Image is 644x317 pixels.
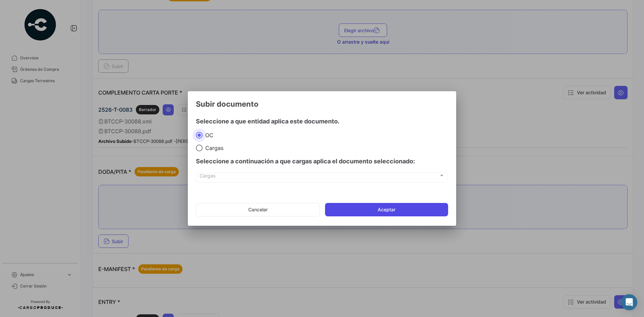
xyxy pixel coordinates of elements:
span: Cargas [200,174,439,180]
button: Cancelar [196,203,320,216]
span: Cargas [203,145,223,151]
h3: Subir documento [196,99,448,109]
button: Aceptar [325,203,448,216]
h4: Seleccione a que entidad aplica este documento. [196,117,448,126]
span: OC [203,132,213,139]
h4: Seleccione a continuación a que cargas aplica el documento seleccionado: [196,157,448,166]
div: Abrir Intercom Messenger [621,294,637,310]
